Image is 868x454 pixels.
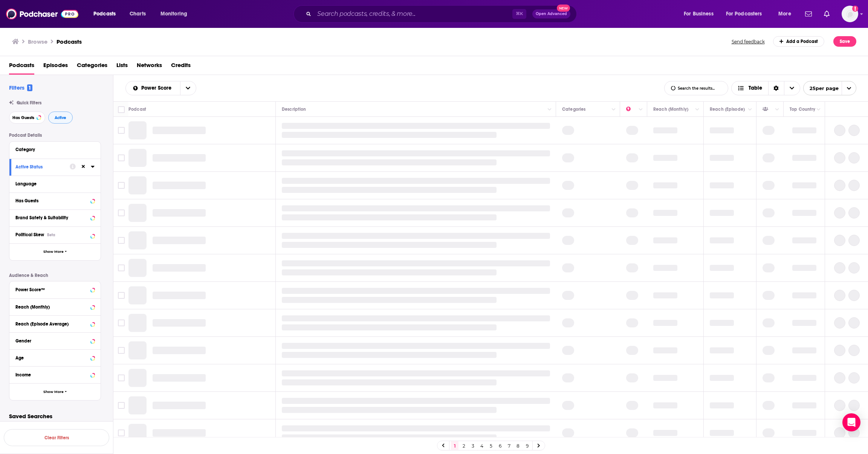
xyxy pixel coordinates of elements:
span: Toggle select row [118,237,125,244]
span: Show More [43,390,64,394]
button: open menu [679,8,723,20]
button: Category [15,145,95,154]
span: Toggle select row [118,430,125,436]
div: Brand Safety & Suitability [15,215,88,220]
button: Show More [9,243,101,260]
div: Power Score [626,105,637,114]
div: Age [15,355,88,361]
span: Toggle select row [118,182,125,189]
h2: Choose List sort [125,81,196,95]
span: Quick Filters [17,100,41,105]
span: Toggle select row [118,264,125,271]
span: Political Skew [15,232,44,237]
img: Podchaser - Follow, Share and Rate Podcasts [6,7,78,21]
div: Reach (Monthly) [15,304,88,310]
button: Show More [9,383,101,400]
button: Age [15,353,95,362]
span: New [557,5,570,12]
button: Column Actions [693,105,702,114]
button: open menu [721,8,773,20]
div: Beta [47,232,55,237]
div: Gender [15,338,88,344]
button: Save [833,36,856,47]
button: Brand Safety & Suitability [15,213,95,222]
img: User Profile [842,6,858,22]
div: Has Guests [15,198,88,203]
span: Toggle select row [118,402,125,409]
h3: Browse [28,38,47,45]
span: More [778,9,791,19]
span: Monitoring [160,9,187,19]
span: Toggle select row [118,127,125,134]
button: Has Guests [9,112,45,124]
div: Power Score™ [15,287,88,292]
a: 8 [514,441,522,450]
button: Power Score™ [15,284,95,294]
span: Toggle select row [118,154,125,161]
div: Reach (Episode) [710,105,745,114]
span: Toggle select row [118,319,125,326]
span: Toggle select row [118,347,125,354]
a: 9 [523,441,531,450]
a: 4 [478,441,486,450]
button: Show profile menu [842,6,858,22]
button: Clear Filters [4,429,109,446]
svg: Add a profile image [852,6,858,12]
span: Has Guests [12,116,34,120]
input: Search podcasts, credits, & more... [314,8,512,20]
a: Categories [77,59,107,75]
span: Toggle select row [118,292,125,299]
p: Audience & Reach [9,273,101,278]
button: Open AdvancedNew [532,9,570,18]
a: 5 [487,441,495,450]
span: For Business [684,9,714,19]
button: Active [48,112,73,124]
span: 25 per page [804,83,839,94]
div: Podcast [128,105,146,114]
span: Table [749,86,762,91]
button: Political SkewBeta [15,230,95,239]
button: Income [15,370,95,379]
span: Credits [171,59,191,75]
span: Power Score [141,86,174,91]
div: Open Intercom Messenger [842,413,860,431]
div: Category [15,147,90,152]
a: 3 [469,441,477,450]
div: Search podcasts, credits, & more... [301,5,584,23]
div: Sort Direction [768,81,784,95]
button: open menu [803,81,856,95]
a: 7 [505,441,513,450]
button: Column Actions [773,105,782,114]
span: Charts [130,9,146,19]
div: Categories [562,105,585,114]
a: 2 [460,441,468,450]
a: Networks [137,59,162,75]
button: open menu [180,81,196,95]
div: Reach (Monthly) [653,105,688,114]
a: 1 [451,441,458,450]
a: 6 [496,441,504,450]
button: open menu [126,86,180,91]
a: Show notifications dropdown [821,8,833,20]
span: Show More [43,250,64,254]
a: Lists [116,59,128,75]
button: Column Actions [746,105,755,114]
span: Toggle select row [118,375,125,381]
button: Column Actions [609,105,618,114]
button: Active Status [15,162,70,171]
button: Gender [15,336,95,345]
span: For Podcasters [726,9,762,19]
button: Has Guests [15,196,95,205]
button: open menu [773,8,801,20]
p: Saved Searches [9,413,101,420]
a: Charts [125,8,150,20]
span: Podcasts [93,9,116,19]
p: Podcast Details [9,133,101,138]
span: Active [55,116,66,120]
button: Choose View [731,81,800,95]
div: Language [15,181,90,186]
